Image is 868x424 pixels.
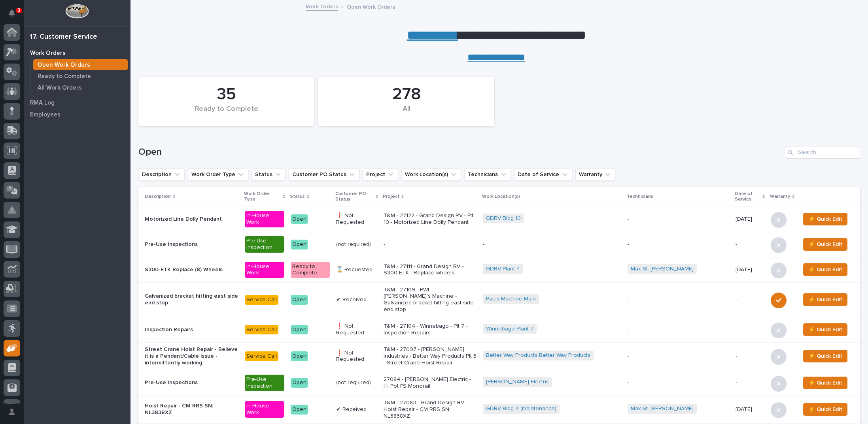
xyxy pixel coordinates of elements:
[291,325,308,335] div: Open
[803,293,847,306] button: ⚡ Quick Edit
[336,379,377,386] p: (not required)
[363,168,398,181] button: Project
[244,189,280,204] p: Work Order Type
[30,59,130,70] a: Open Work Orders
[803,323,847,336] button: ⚡ Quick Edit
[736,353,764,360] p: -
[291,214,308,224] div: Open
[291,240,308,250] div: Open
[332,84,481,104] div: 278
[152,105,301,122] div: Ready to Complete
[736,326,764,333] p: -
[245,401,284,418] div: In-House Work
[486,326,533,332] a: Winnebago Plant 7
[245,351,278,361] div: Service Call
[252,168,286,181] button: Status
[486,352,590,359] a: Better Way Products Better Way Products
[336,406,377,413] p: ✔ Received
[306,2,338,11] a: Work Orders
[486,266,520,272] a: GDRV Plant 4
[803,403,847,416] button: ⚡ Quick Edit
[138,317,860,342] tr: Inspection RepairsService CallOpen❗ Not RequestedT&M - 27104 - Winnebago - Plt 7 - Inspection Rep...
[808,295,842,304] span: ⚡ Quick Edit
[336,350,377,363] p: ❗ Not Requested
[803,263,847,276] button: ⚡ Quick Edit
[38,62,90,69] p: Open Work Orders
[145,266,238,273] p: S300-ETK Replace (8) Wheels
[245,295,278,305] div: Service Call
[138,206,860,232] tr: Motorized Line Dolly PendantIn-House WorkOpen❗ Not RequestedT&M - 27122 - Grand Design RV - Plt 1...
[30,33,97,41] div: 17. Customer Service
[514,168,572,181] button: Date of Service
[65,4,89,19] img: Workspace Logo
[289,168,359,181] button: Customer PO Status
[384,287,477,313] p: T&M - 27109 - PWI - [PERSON_NAME]'s Machine - Galvanized bracket hitting east side end stop
[628,241,729,248] p: -
[808,405,842,414] span: ⚡ Quick Edit
[803,350,847,362] button: ⚡ Quick Edit
[575,168,615,181] button: Warranty
[245,375,284,391] div: Pre-Use Inspection
[291,295,308,305] div: Open
[735,189,760,204] p: Date of Service
[631,266,694,272] a: Max St. [PERSON_NAME]
[736,296,764,303] p: -
[486,215,521,222] a: GDRV Bldg 10
[30,82,130,93] a: All Work Orders
[145,403,238,416] p: Hoist Repair - CM RRS SN: NL3838XZ
[138,370,860,396] tr: Pre-Use InspectionsPre-Use InspectionOpen(not required)27084 - [PERSON_NAME] Electric - Hi Pot FS...
[245,211,284,227] div: In-House Work
[336,296,377,303] p: ✔ Received
[245,262,284,278] div: In-House Work
[30,99,55,107] p: RMA Log
[145,326,238,333] p: Inspection Repairs
[38,84,82,92] p: All Work Orders
[384,323,477,336] p: T&M - 27104 - Winnebago - Plt 7 - Inspection Repairs
[803,238,847,251] button: ⚡ Quick Edit
[152,84,301,104] div: 35
[138,283,860,317] tr: Galvanized bracket hitting east side end stopService CallOpen✔ ReceivedT&M - 27109 - PWI - [PERSO...
[145,241,238,248] p: Pre-Use Inspections
[628,216,729,223] p: -
[145,293,238,306] p: Galvanized bracket hitting east side end stop
[138,342,860,370] tr: Street Crane Hoist Repair - Believe it is a Pendant/Cable issue - intermittently workingService C...
[384,346,477,366] p: T&M - 27097 - [PERSON_NAME] Industries - Better Way Products Plt 3 - Street Crane Hoist Repair
[347,2,395,11] p: Open Work Orders
[335,189,373,204] p: Customer PO Status
[30,111,61,118] p: Employees
[736,379,764,386] p: -
[138,168,185,181] button: Description
[736,406,764,413] p: [DATE]
[245,236,284,253] div: Pre-Use Inspection
[770,192,790,201] p: Warranty
[628,379,729,386] p: -
[803,213,847,225] button: ⚡ Quick Edit
[384,400,477,419] p: T&M - 27083 - Grand Design RV - Hoist Repair - CM RRS SN: NL3838XZ
[145,216,238,223] p: Motorized Line Dolly Pendant
[384,376,477,390] p: 27084 - [PERSON_NAME] Electric - Hi Pot FS Monorail
[138,146,782,158] h1: Open
[808,378,842,388] span: ⚡ Quick Edit
[332,105,481,122] div: All
[628,296,729,303] p: -
[808,240,842,249] span: ⚡ Quick Edit
[30,71,130,82] a: Ready to Complete
[482,192,520,201] p: Work Location(s)
[291,405,308,415] div: Open
[808,325,842,334] span: ⚡ Quick Edit
[383,192,399,201] p: Project
[628,326,729,333] p: -
[628,353,729,360] p: -
[30,50,66,57] p: Work Orders
[401,168,461,181] button: Work Location(s)
[336,266,377,273] p: ⌛ Requested
[145,346,238,366] p: Street Crane Hoist Repair - Believe it is a Pendant/Cable issue - intermittently working
[736,266,764,273] p: [DATE]
[384,263,477,277] p: T&M - 27111 - Grand Design RV - S300-ETK - Replace wheels
[486,379,549,385] a: [PERSON_NAME] Electric
[4,5,20,21] button: Notifications
[631,405,694,412] a: Max St. [PERSON_NAME]
[138,396,860,424] tr: Hoist Repair - CM RRS SN: NL3838XZIn-House WorkOpen✔ ReceivedT&M - 27083 - Grand Design RV - Hois...
[290,192,305,201] p: Status
[291,262,330,278] div: Ready to Complete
